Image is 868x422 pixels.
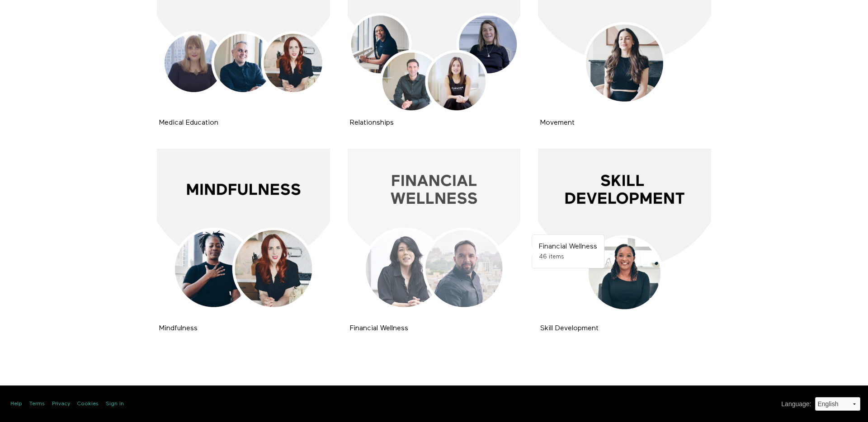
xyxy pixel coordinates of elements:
strong: Skill Development [540,325,599,332]
a: Mindfulness [159,325,198,332]
strong: Financial Wellness [350,325,408,332]
strong: Mindfulness [159,325,198,332]
strong: Medical Education [159,119,218,127]
a: Privacy [52,400,70,408]
a: Mindfulness [157,149,330,322]
label: Language : [781,399,811,409]
a: Skill Development [538,149,711,322]
a: Sign in [106,400,124,408]
a: Financial Wellness [350,325,408,332]
strong: Relationships [350,119,394,127]
strong: Movement [540,119,575,127]
a: Help [10,400,22,408]
a: Medical Education [159,119,218,126]
a: Skill Development [540,325,599,332]
a: Relationships [350,119,394,126]
a: Movement [540,119,575,126]
span: 46 items [539,253,564,260]
strong: Financial Wellness [539,243,597,250]
a: Financial Wellness [348,149,521,322]
a: Terms [29,400,45,408]
a: Cookies [77,400,99,408]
